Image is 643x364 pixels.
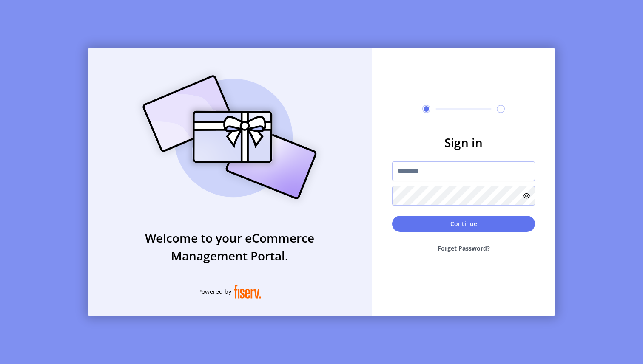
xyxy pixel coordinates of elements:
button: Continue [392,216,535,232]
button: Forget Password? [392,237,535,260]
h3: Welcome to your eCommerce Management Portal. [88,229,372,265]
img: card_Illustration.svg [130,66,330,209]
span: Powered by [198,287,231,296]
h3: Sign in [392,133,535,151]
